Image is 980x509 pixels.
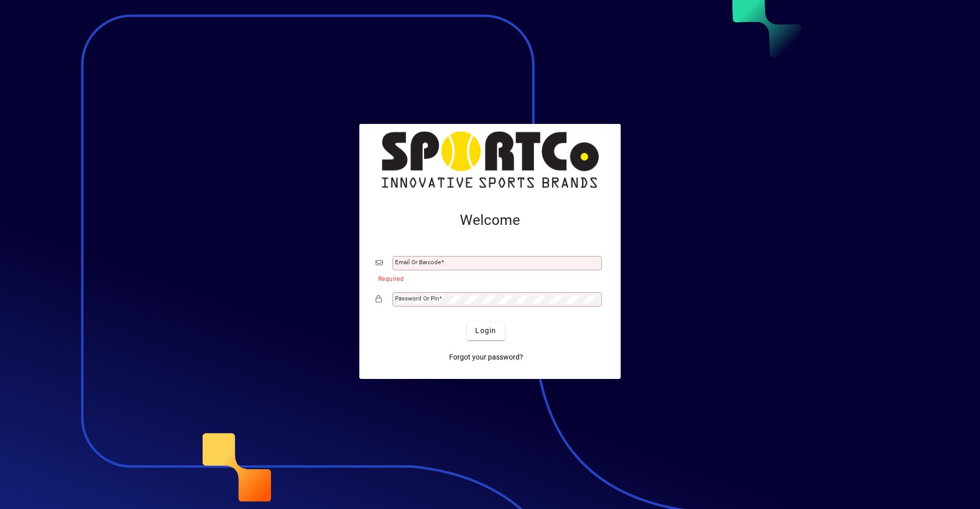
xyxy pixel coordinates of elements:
[449,352,523,363] span: Forgot your password?
[378,273,596,284] mat-error: Required
[395,259,441,266] mat-label: Email or Barcode
[395,295,439,302] mat-label: Password or Pin
[376,212,604,229] h2: Welcome
[467,322,504,340] button: Login
[475,325,496,336] span: Login
[445,348,527,367] a: Forgot your password?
